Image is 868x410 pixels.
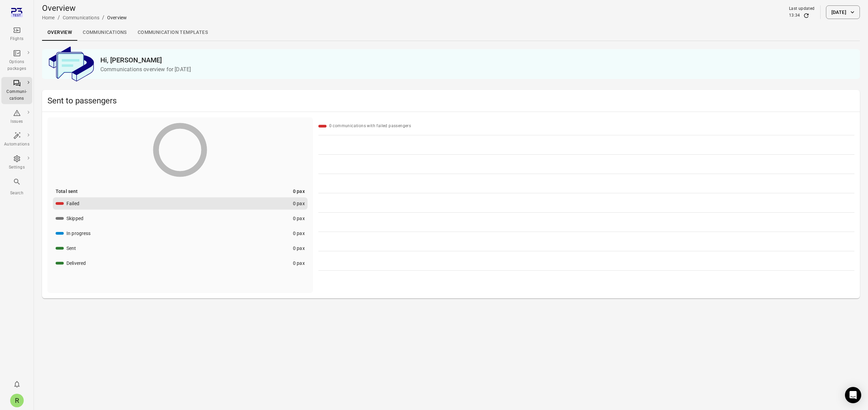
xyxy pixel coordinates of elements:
[4,190,29,197] div: Search
[329,123,411,130] div: 0 communications with failed passengers
[789,5,815,12] div: Last updated
[4,164,29,171] div: Settings
[77,24,132,41] a: Communications
[56,188,78,195] div: Total sent
[53,257,308,269] button: Delivered0 pax
[66,260,86,267] div: Delivered
[1,130,32,150] a: Automations
[102,14,104,22] li: /
[66,215,83,222] div: Skipped
[10,394,24,407] div: R
[66,230,91,237] div: In progress
[53,212,308,224] button: Skipped0 pax
[53,242,308,254] button: Sent0 pax
[1,153,32,173] a: Settings
[826,5,860,19] button: [DATE]
[293,215,305,222] div: 0 pax
[845,387,861,403] div: Open Intercom Messenger
[47,95,854,106] h2: Sent to passengers
[1,107,32,127] a: Issues
[53,197,308,210] button: Failed0 pax
[66,200,79,207] div: Failed
[293,260,305,267] div: 0 pax
[293,188,305,195] div: 0 pax
[7,391,26,410] button: Rachel
[10,377,24,391] button: Notifications
[1,176,32,198] button: Search
[803,12,810,19] button: Refresh data
[4,36,29,42] div: Flights
[1,47,32,74] a: Options packages
[4,89,29,102] div: Communi-cations
[42,3,127,14] h1: Overview
[42,15,55,20] a: Home
[66,245,76,252] div: Sent
[293,200,305,207] div: 0 pax
[42,24,860,41] div: Local navigation
[4,59,29,72] div: Options packages
[100,55,854,65] h2: Hi, [PERSON_NAME]
[63,15,99,20] a: Communications
[1,24,32,44] a: Flights
[4,141,29,148] div: Automations
[293,245,305,252] div: 0 pax
[1,77,32,104] a: Communi-cations
[100,65,854,74] p: Communications overview for [DATE]
[58,14,60,22] li: /
[53,227,308,239] button: In progress0 pax
[4,118,29,125] div: Issues
[107,14,127,21] div: Overview
[789,12,800,19] div: 13:34
[132,24,213,41] a: Communication templates
[293,230,305,237] div: 0 pax
[42,14,127,22] nav: Breadcrumbs
[42,24,77,41] a: Overview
